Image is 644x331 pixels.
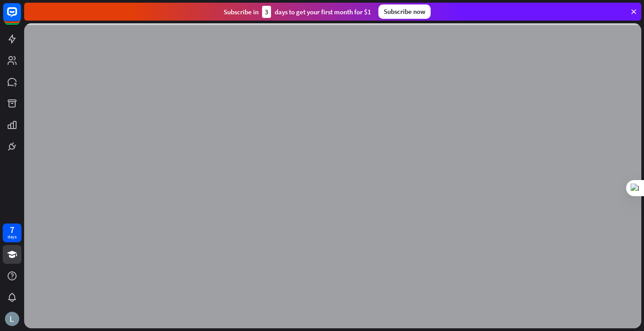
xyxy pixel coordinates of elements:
div: Subscribe in days to get your first month for $1 [224,6,371,18]
div: 7 [10,226,14,234]
a: 7 days [3,224,21,242]
div: days [8,234,17,240]
div: Subscribe now [378,4,431,19]
div: 3 [262,6,271,18]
